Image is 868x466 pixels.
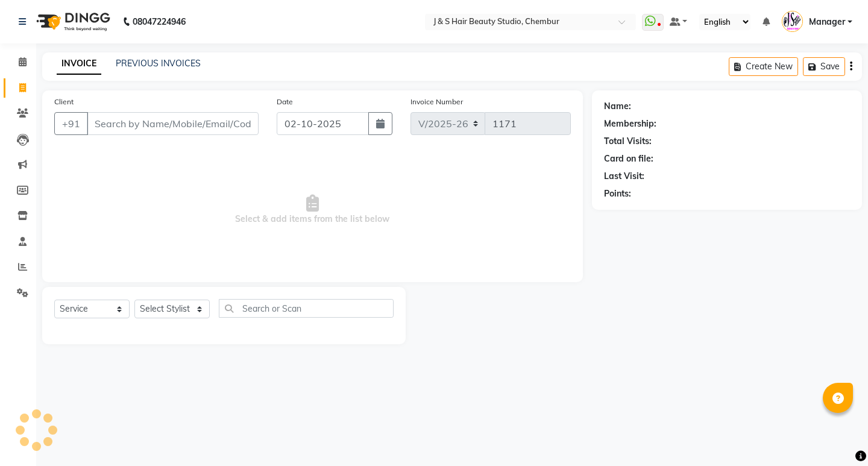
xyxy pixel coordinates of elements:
[54,112,88,135] button: +91
[604,153,653,165] div: Card on file:
[31,5,113,39] img: logo
[604,135,652,148] div: Total Visits:
[604,118,656,130] div: Membership:
[803,57,845,76] button: Save
[219,299,394,318] input: Search or Scan
[604,187,631,200] div: Points:
[604,100,631,113] div: Name:
[277,96,293,107] label: Date
[817,418,856,454] iframe: chat widget
[54,150,571,270] span: Select & add items from the list below
[410,96,463,107] label: Invoice Number
[54,96,74,107] label: Client
[729,57,798,76] button: Create New
[57,53,101,75] a: INVOICE
[604,170,644,183] div: Last Visit:
[782,11,803,32] img: Manager
[809,16,845,28] span: Manager
[87,112,259,135] input: Search by Name/Mobile/Email/Code
[116,58,201,69] a: PREVIOUS INVOICES
[133,5,186,39] b: 08047224946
